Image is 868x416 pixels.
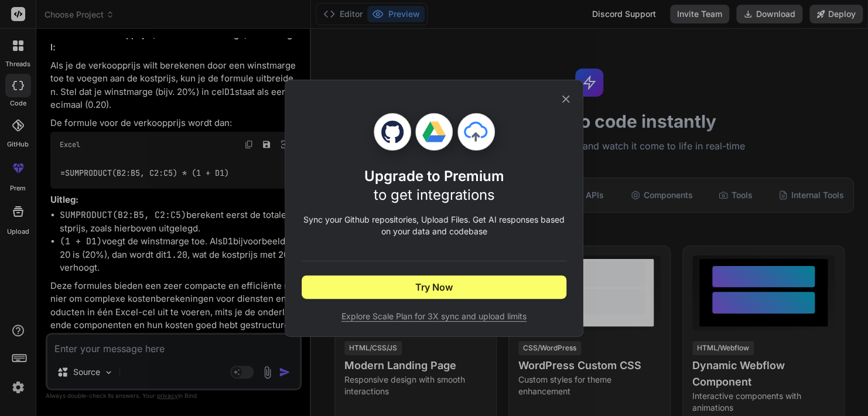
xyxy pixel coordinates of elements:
span: Try Now [415,280,453,294]
span: to get integrations [374,186,495,203]
span: Explore Scale Plan for 3X sync and upload limits [302,311,566,322]
h1: Upgrade to Premium [364,167,504,204]
button: Try Now [302,275,566,299]
p: Sync your Github repositories, Upload Files. Get AI responses based on your data and codebase [302,214,566,237]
